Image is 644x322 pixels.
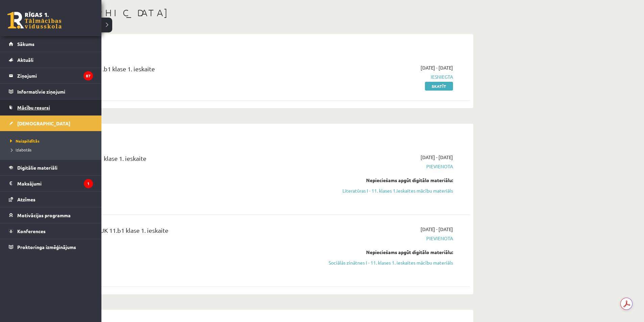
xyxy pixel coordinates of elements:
span: [DATE] - [DATE] [421,154,453,161]
a: Mācību resursi [9,100,93,115]
a: Proktoringa izmēģinājums [9,239,93,255]
span: Mācību resursi [17,104,50,110]
span: Konferences [17,228,46,234]
legend: Maksājumi [17,176,93,191]
a: Konferences [9,223,93,239]
a: Informatīvie ziņojumi [9,84,93,99]
i: 1 [84,179,93,188]
a: Literatūras I - 11. klases 1.ieskaites mācību materiāls [326,187,453,194]
h1: [DEMOGRAPHIC_DATA] [41,7,473,19]
span: Pievienota [326,163,453,170]
div: Sociālās zinātnes I JK 11.b1 klase 1. ieskaite [51,226,315,238]
a: Digitālie materiāli [9,160,93,175]
span: Proktoringa izmēģinājums [17,244,76,250]
span: [DATE] - [DATE] [421,64,453,71]
span: [DEMOGRAPHIC_DATA] [17,120,70,126]
legend: Informatīvie ziņojumi [17,84,93,99]
a: Sociālās zinātnes I - 11. klases 1. ieskaites mācību materiāls [326,259,453,266]
a: Neizpildītās [8,138,95,144]
span: Aktuāli [17,57,33,63]
span: Iesniegta [326,73,453,80]
span: Atzīmes [17,196,35,202]
a: Rīgas 1. Tālmācības vidusskola [7,12,62,29]
a: Ziņojumi87 [9,68,93,83]
a: Skatīt [425,82,453,91]
span: Izlabotās [8,147,31,152]
i: 87 [84,71,93,80]
a: Aktuāli [9,52,93,68]
a: Maksājumi1 [9,176,93,191]
a: Sākums [9,36,93,52]
div: Literatūra JK 11.b1 klase 1. ieskaite [51,154,315,166]
a: [DEMOGRAPHIC_DATA] [9,116,93,131]
a: Motivācijas programma [9,207,93,223]
span: Neizpildītās [8,138,40,144]
div: Nepieciešams apgūt digitālo materiālu: [326,249,453,256]
span: Digitālie materiāli [17,165,57,171]
span: Sākums [17,41,34,47]
div: Angļu valoda JK 11.b1 klase 1. ieskaite [51,64,315,77]
span: [DATE] - [DATE] [421,226,453,233]
a: Izlabotās [8,147,95,153]
div: Nepieciešams apgūt digitālo materiālu: [326,177,453,184]
span: Pievienota [326,235,453,242]
legend: Ziņojumi [17,68,93,83]
a: Atzīmes [9,192,93,207]
span: Motivācijas programma [17,212,71,218]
